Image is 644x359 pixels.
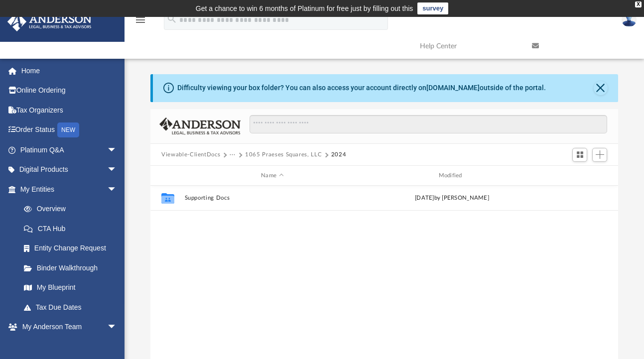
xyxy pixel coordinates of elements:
[7,317,127,337] a: My Anderson Teamarrow_drop_down
[14,297,132,317] a: Tax Due Dates
[107,160,127,180] span: arrow_drop_down
[14,258,132,278] a: Binder Walkthrough
[14,337,122,357] a: My Anderson Team
[426,84,480,92] a: [DOMAIN_NAME]
[155,171,180,180] div: id
[7,140,132,160] a: Platinum Q&Aarrow_drop_down
[572,148,587,162] button: Switch to Grid View
[365,194,540,203] div: [DATE] by [PERSON_NAME]
[594,81,608,95] button: Close
[166,13,177,24] i: search
[7,179,132,199] a: My Entitiesarrow_drop_down
[134,14,146,26] i: menu
[14,199,132,219] a: Overview
[14,239,132,258] a: Entity Change Request
[107,179,127,200] span: arrow_drop_down
[635,1,642,7] div: close
[544,171,614,180] div: id
[7,81,132,101] a: Online Ordering
[230,150,236,159] button: ···
[185,195,360,202] button: Supporting Docs
[161,150,220,159] button: Viewable-ClientDocs
[245,150,322,159] button: 1065 Praeses Squares, LLC
[4,12,95,31] img: Anderson Advisors Platinum Portal
[364,171,540,180] div: Modified
[107,317,127,338] span: arrow_drop_down
[622,12,637,27] img: User Pic
[57,122,79,137] div: NEW
[7,120,132,140] a: Order StatusNEW
[184,171,360,180] div: Name
[7,61,132,81] a: Home
[14,278,127,298] a: My Blueprint
[7,100,132,120] a: Tax Organizers
[107,140,127,160] span: arrow_drop_down
[14,219,132,239] a: CTA Hub
[177,83,546,93] div: Difficulty viewing your box folder? You can also access your account directly on outside of the p...
[331,150,347,159] button: 2024
[7,160,132,180] a: Digital Productsarrow_drop_down
[134,19,146,26] a: menu
[196,2,413,14] div: Get a chance to win 6 months of Platinum for free just by filling out this
[592,148,607,162] button: Add
[417,2,448,14] a: survey
[412,26,524,66] a: Help Center
[250,115,607,134] input: Search files and folders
